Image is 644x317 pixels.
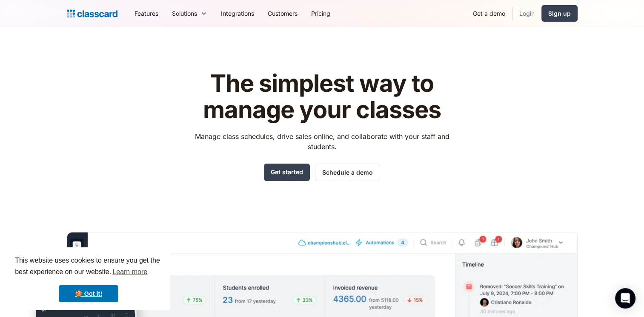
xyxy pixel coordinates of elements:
[165,4,214,23] div: Solutions
[214,4,261,23] a: Integrations
[541,5,578,22] a: Sign up
[172,9,197,18] div: Solutions
[59,285,118,302] a: dismiss cookie message
[304,4,337,23] a: Pricing
[15,255,162,278] span: This website uses cookies to ensure you get the best experience on our website.
[261,4,304,23] a: Customers
[264,164,310,181] a: Get started
[187,131,457,152] p: Manage class schedules, drive sales online, and collaborate with your staff and students.
[187,71,457,123] h1: The simplest way to manage your classes
[111,266,149,278] a: learn more about cookies
[67,8,117,20] a: home
[512,4,541,23] a: Login
[615,288,635,309] div: Open Intercom Messenger
[315,164,380,181] a: Schedule a demo
[466,4,512,23] a: Get a demo
[128,4,165,23] a: Features
[548,9,571,18] div: Sign up
[7,247,170,310] div: cookieconsent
